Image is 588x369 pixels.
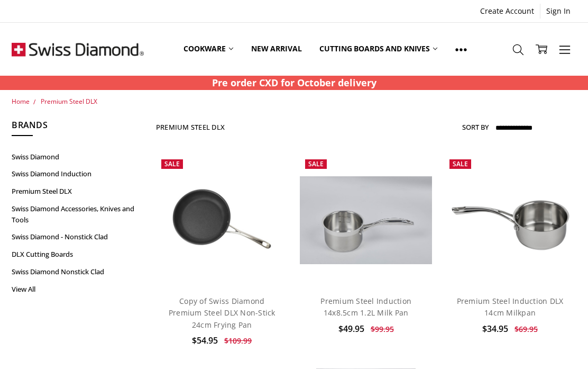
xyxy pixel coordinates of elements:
[169,296,275,330] a: Copy of Swiss Diamond Premium Steel DLX Non-Stick 24cm Frying Pan
[300,154,432,286] a: Premium Steel Induction 14x8.5cm 1.2L Milk Pan
[12,228,144,246] a: Swiss Diamond - Nonstick Clad
[446,25,476,73] a: Show All
[482,323,508,335] span: $34.95
[174,25,242,73] a: Cookware
[453,159,468,168] span: Sale
[12,281,144,298] a: View All
[540,4,576,19] a: Sign In
[444,154,576,286] a: Premium Steel Induction DLX 14cm Milkpan
[224,336,252,346] span: $109.99
[12,119,144,137] h5: Brands
[12,246,144,263] a: DLX Cutting Boards
[12,200,144,229] a: Swiss Diamond Accessories, Knives and Tools
[212,76,376,89] strong: Pre order CXD for October delivery
[41,97,97,106] a: Premium Steel DLX
[514,324,538,334] span: $69.95
[444,177,576,264] img: Premium Steel Induction DLX 14cm Milkpan
[308,159,324,168] span: Sale
[338,323,364,335] span: $49.95
[192,335,218,346] span: $54.95
[462,119,489,136] label: Sort By
[156,123,225,131] h1: Premium Steel DLX
[371,324,394,334] span: $99.95
[12,165,144,183] a: Swiss Diamond Induction
[474,4,540,19] a: Create Account
[310,25,446,73] a: Cutting boards and knives
[12,148,144,166] a: Swiss Diamond
[12,183,144,200] a: Premium Steel DLX
[12,263,144,281] a: Swiss Diamond Nonstick Clad
[242,25,310,73] a: New arrival
[320,296,411,318] a: Premium Steel Induction 14x8.5cm 1.2L Milk Pan
[164,159,180,168] span: Sale
[156,154,288,286] img: Copy of Swiss Diamond Premium Steel DLX Non-Stick 24cm Frying Pan
[12,23,144,76] img: Free Shipping On Every Order
[457,296,564,318] a: Premium Steel Induction DLX 14cm Milkpan
[300,176,432,265] img: Premium Steel Induction 14x8.5cm 1.2L Milk Pan
[12,97,30,106] a: Home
